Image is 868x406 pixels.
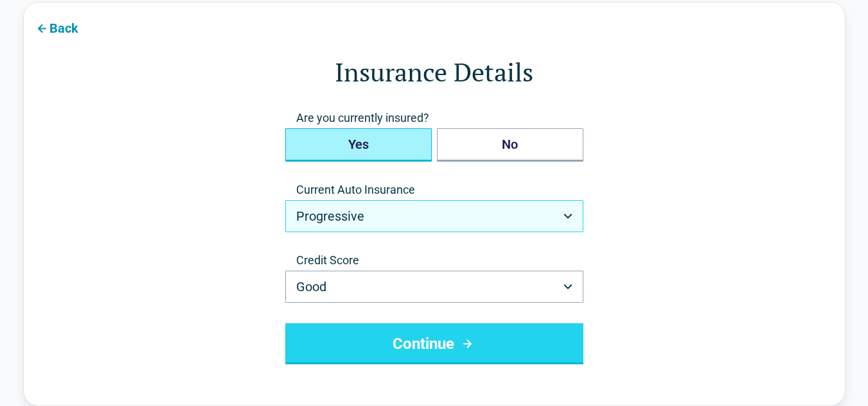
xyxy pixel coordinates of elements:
[285,128,432,162] button: Yes
[285,110,583,126] span: Are you currently insured?
[75,54,793,90] h1: Insurance Details
[24,13,89,42] button: Back
[285,323,583,364] button: Continue
[285,182,583,198] label: Current Auto Insurance
[285,253,583,268] label: Credit Score
[437,128,583,162] button: No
